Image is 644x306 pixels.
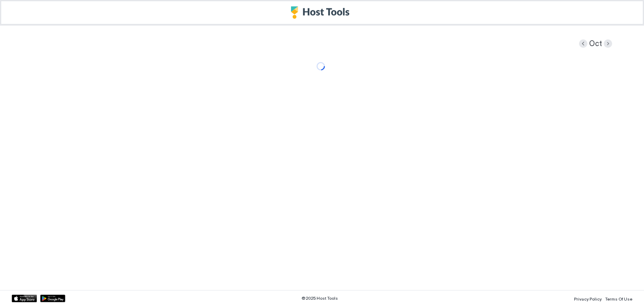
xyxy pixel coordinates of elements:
a: Privacy Policy [574,294,602,303]
span: Terms Of Use [605,296,632,301]
button: Next month [604,39,612,48]
a: Terms Of Use [605,294,632,303]
span: Privacy Policy [574,296,602,301]
span: Oct [589,39,602,49]
div: loading [317,62,325,70]
button: Previous month [579,39,587,48]
a: App Store [12,295,37,302]
a: Google Play Store [40,295,65,302]
span: © 2025 Host Tools [301,296,338,301]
